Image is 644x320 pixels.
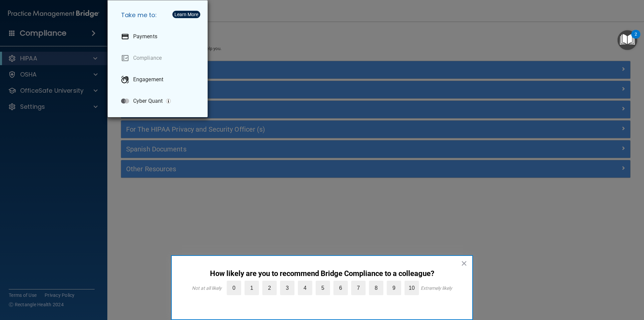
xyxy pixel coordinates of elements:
[227,281,241,295] label: 0
[185,269,459,278] p: How likely are you to recommend Bridge Compliance to a colleague?
[387,281,401,295] label: 9
[351,281,366,295] label: 7
[133,76,163,83] p: Engagement
[528,272,636,299] iframe: Drift Widget Chat Controller
[116,27,202,46] a: Payments
[461,258,467,269] button: Close
[133,98,163,104] p: Cyber Quant
[192,285,222,291] div: Not at all likely
[133,33,157,40] p: Payments
[405,281,419,295] label: 10
[262,281,277,295] label: 2
[333,281,348,295] label: 6
[280,281,294,295] label: 3
[116,6,202,25] h5: Take me to:
[369,281,383,295] label: 8
[172,11,200,18] button: Learn More
[116,70,202,89] a: Engagement
[245,281,259,295] label: 1
[116,49,202,67] a: Compliance
[618,30,637,50] button: Open Resource Center, 2 new notifications
[421,285,452,291] div: Extremely likely
[635,34,637,43] div: 2
[174,12,198,17] div: Learn More
[116,92,202,110] a: Cyber Quant
[316,281,330,295] label: 5
[298,281,312,295] label: 4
